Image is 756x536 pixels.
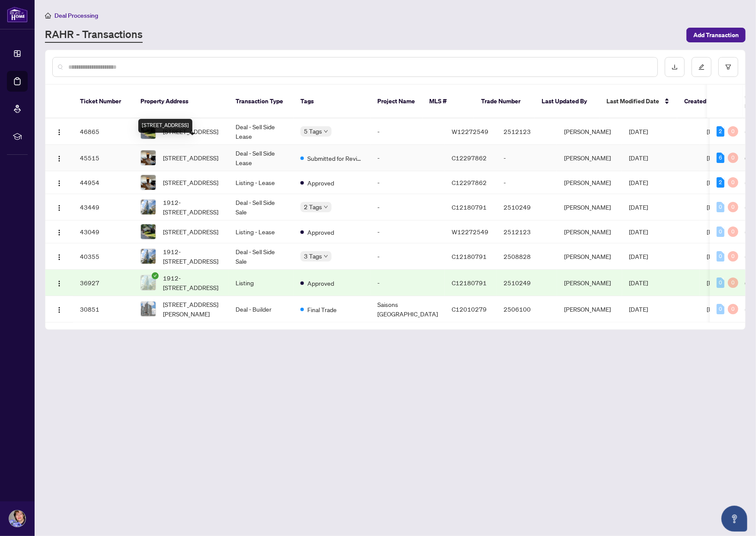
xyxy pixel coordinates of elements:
[557,118,622,145] td: [PERSON_NAME]
[52,175,66,189] button: Logo
[304,126,322,136] span: 5 Tags
[707,279,753,287] span: [PERSON_NAME]
[73,194,134,220] td: 43449
[629,154,648,162] span: [DATE]
[557,194,622,220] td: [PERSON_NAME]
[324,129,328,134] span: down
[717,304,724,314] div: 0
[370,220,445,243] td: -
[728,227,738,237] div: 0
[497,171,557,194] td: -
[56,204,63,211] img: Logo
[629,228,648,236] span: [DATE]
[9,510,26,527] img: Profile Icon
[707,228,753,236] span: [PERSON_NAME]
[707,305,753,313] span: [PERSON_NAME]
[52,302,66,316] button: Logo
[73,220,134,243] td: 43049
[672,64,678,70] span: download
[717,227,724,237] div: 0
[557,296,622,322] td: [PERSON_NAME]
[707,179,753,186] span: [PERSON_NAME]
[728,126,738,137] div: 0
[557,145,622,171] td: [PERSON_NAME]
[52,124,66,138] button: Logo
[693,28,739,42] span: Add Transaction
[304,202,322,212] span: 2 Tags
[452,305,487,313] span: C12010279
[304,251,322,261] span: 3 Tags
[141,150,156,165] img: thumbnail-img
[138,119,192,133] div: [STREET_ADDRESS]
[73,145,134,171] td: 45515
[452,252,487,260] span: C12180791
[452,179,487,186] span: C12297862
[474,85,535,118] th: Trade Number
[452,128,488,135] span: W12272549
[370,85,422,118] th: Project Name
[686,28,746,42] button: Add Transaction
[497,118,557,145] td: 2512123
[229,243,293,270] td: Deal - Sell Side Sale
[535,85,600,118] th: Last Updated By
[229,270,293,296] td: Listing
[629,305,648,313] span: [DATE]
[629,279,648,287] span: [DATE]
[134,85,229,118] th: Property Address
[497,243,557,270] td: 2508828
[52,200,66,214] button: Logo
[452,154,487,162] span: C12297862
[497,194,557,220] td: 2510249
[707,203,753,211] span: [PERSON_NAME]
[7,6,28,22] img: logo
[728,278,738,288] div: 0
[728,202,738,212] div: 0
[452,279,487,287] span: C12180791
[163,153,218,163] span: [STREET_ADDRESS]
[370,270,445,296] td: -
[307,153,364,163] span: Submitted for Review
[665,57,685,77] button: download
[307,278,334,288] span: Approved
[629,203,648,211] span: [DATE]
[728,177,738,188] div: 0
[452,203,487,211] span: C12180791
[717,153,724,163] div: 6
[600,85,677,118] th: Last Modified Date
[606,96,659,106] span: Last Modified Date
[370,296,445,322] td: Saisons [GEOGRAPHIC_DATA]
[557,243,622,270] td: [PERSON_NAME]
[163,227,218,236] span: [STREET_ADDRESS]
[677,85,729,118] th: Created By
[293,85,370,118] th: Tags
[324,254,328,258] span: down
[324,205,328,209] span: down
[629,252,648,260] span: [DATE]
[629,128,648,135] span: [DATE]
[717,126,724,137] div: 2
[141,302,156,316] img: thumbnail-img
[141,175,156,190] img: thumbnail-img
[73,270,134,296] td: 36927
[229,145,293,171] td: Deal - Sell Side Lease
[497,145,557,171] td: -
[692,57,711,77] button: edit
[141,224,156,239] img: thumbnail-img
[52,249,66,263] button: Logo
[163,247,222,266] span: 1912-[STREET_ADDRESS]
[141,200,156,214] img: thumbnail-img
[45,27,143,43] a: RAHR - Transactions
[163,198,222,217] span: 1912-[STREET_ADDRESS]
[557,171,622,194] td: [PERSON_NAME]
[56,280,63,287] img: Logo
[728,304,738,314] div: 0
[557,270,622,296] td: [PERSON_NAME]
[370,145,445,171] td: -
[717,177,724,188] div: 2
[229,85,293,118] th: Transaction Type
[307,178,334,188] span: Approved
[721,506,747,532] button: Open asap
[725,64,731,70] span: filter
[370,194,445,220] td: -
[45,13,51,19] span: home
